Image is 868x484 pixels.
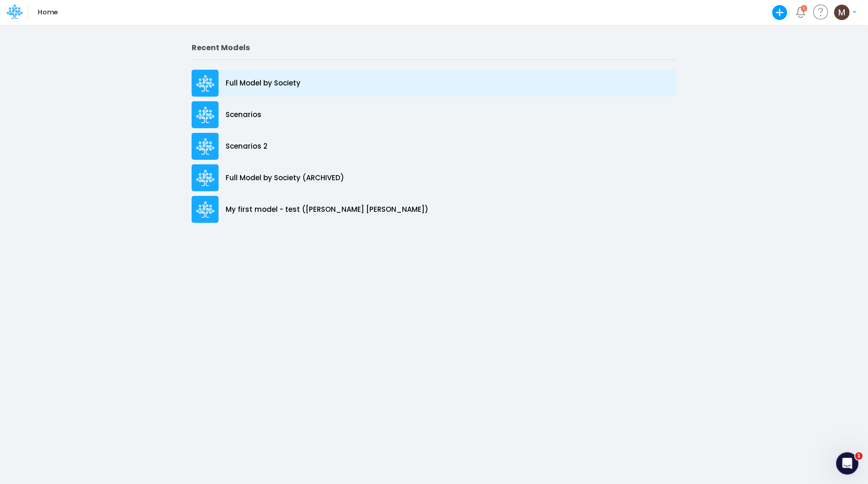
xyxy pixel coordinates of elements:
p: My first model - test ([PERSON_NAME] [PERSON_NAME]) [226,204,428,215]
a: Notifications [795,7,806,18]
p: Full Model by Society [226,78,300,89]
a: Scenarios 2 [192,131,676,162]
a: Scenarios [192,99,676,131]
p: Full Model by Society (ARCHIVED) [226,173,344,183]
span: 1 [855,452,863,460]
h2: Recent Models [192,43,676,52]
p: Scenarios 2 [226,141,267,152]
iframe: Intercom live chat [836,452,859,475]
a: Full Model by Society [192,67,676,99]
a: My first model - test ([PERSON_NAME] [PERSON_NAME]) [192,194,676,225]
p: Home [38,7,58,18]
div: 3 unread items [803,6,806,10]
a: Full Model by Society (ARCHIVED) [192,162,676,194]
p: Scenarios [226,110,261,120]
